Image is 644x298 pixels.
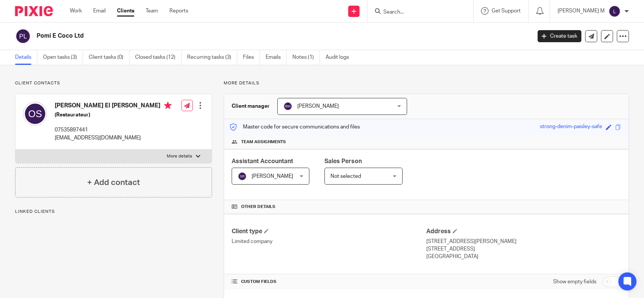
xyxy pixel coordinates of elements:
[538,30,581,42] a: Create task
[426,238,621,245] p: [STREET_ADDRESS][PERSON_NAME]
[135,50,181,65] a: Closed tasks (12)
[330,174,361,179] span: Not selected
[224,80,629,86] p: More details
[232,279,426,285] h4: CUSTOM FIELDS
[324,158,362,164] span: Sales Person
[252,174,293,179] span: [PERSON_NAME]
[164,102,172,109] i: Primary
[87,177,140,188] h4: + Add contact
[609,5,621,17] img: svg%3E
[232,238,426,245] p: Limited company
[37,32,428,40] h2: Pomi E Coco Ltd
[326,50,355,65] a: Audit logs
[558,7,605,15] p: [PERSON_NAME] M
[232,158,293,164] span: Assistant Accountant
[241,139,286,145] span: Team assignments
[55,102,172,111] h4: [PERSON_NAME] El [PERSON_NAME]
[55,111,172,119] h5: (Restaurateur)
[55,126,172,134] p: 07535897441
[15,50,37,65] a: Details
[169,7,188,15] a: Reports
[15,28,31,44] img: svg%3E
[553,278,596,286] label: Show empty fields
[492,8,521,14] span: Get Support
[89,50,129,65] a: Client tasks (0)
[540,123,602,131] div: strong-denim-paisley-safe
[43,50,83,65] a: Open tasks (3)
[426,245,621,253] p: [STREET_ADDRESS]
[241,204,275,210] span: Other details
[15,80,212,86] p: Client contacts
[93,7,106,15] a: Email
[297,104,339,109] span: [PERSON_NAME]
[117,7,134,15] a: Clients
[230,123,360,131] p: Master code for secure communications and files
[238,172,247,181] img: svg%3E
[187,50,237,65] a: Recurring tasks (3)
[15,6,53,16] img: Pixie
[383,9,450,16] input: Search
[146,7,158,15] a: Team
[283,102,292,111] img: svg%3E
[232,228,426,235] h4: Client type
[426,253,621,260] p: [GEOGRAPHIC_DATA]
[243,50,260,65] a: Files
[232,102,270,110] h3: Client manager
[15,209,212,215] p: Linked clients
[70,7,82,15] a: Work
[266,50,287,65] a: Emails
[426,228,621,235] h4: Address
[55,134,172,142] p: [EMAIL_ADDRESS][DOMAIN_NAME]
[292,50,320,65] a: Notes (1)
[167,153,192,159] p: More details
[23,102,47,126] img: svg%3E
